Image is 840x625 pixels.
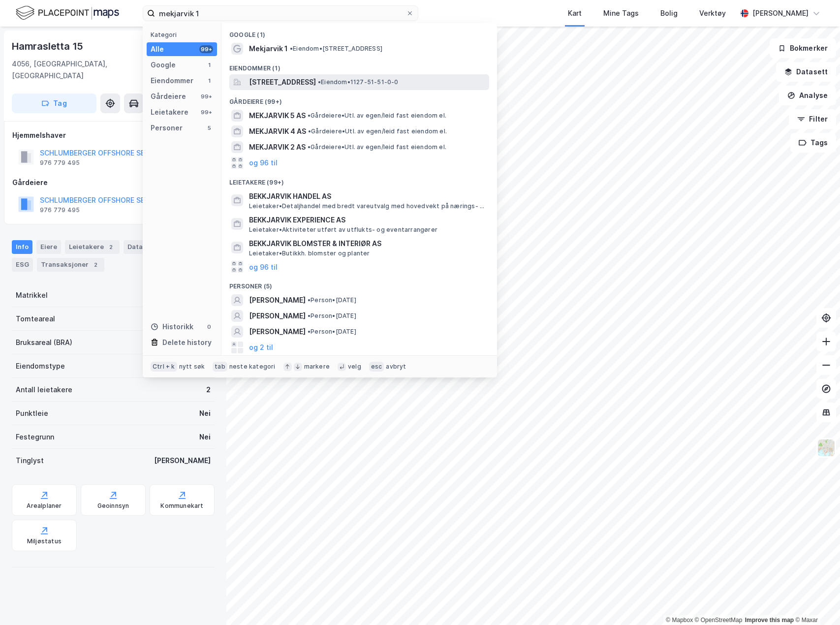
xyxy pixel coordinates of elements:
div: Leietakere [151,106,188,118]
div: Personer [151,122,183,134]
div: Bolig [660,7,678,19]
iframe: Chat Widget [791,578,840,625]
div: 2 [206,384,211,396]
div: 1 [205,77,213,85]
button: Tag [12,94,96,113]
div: Punktleie [16,407,48,419]
div: velg [348,363,361,371]
div: Nei [199,431,211,443]
span: Gårdeiere • Utl. av egen/leid fast eiendom el. [308,127,447,135]
div: Kart [568,7,582,19]
div: Tomteareal [16,313,55,325]
div: Info [12,240,32,254]
span: Gårdeiere • Utl. av egen/leid fast eiendom el. [308,143,446,151]
div: nytt søk [179,363,205,371]
span: MEKJARVIK 2 AS [249,141,306,153]
button: Tags [790,133,836,153]
span: • [308,296,311,304]
div: Festegrunn [16,431,54,443]
div: Geoinnsyn [97,502,129,510]
span: Leietaker • Detaljhandel med bredt vareutvalg med hovedvekt på nærings- og nytelsesmidler [249,202,487,210]
div: tab [213,362,227,372]
div: Hjemmelshaver [12,129,214,141]
div: 2 [106,242,116,252]
div: 99+ [199,108,213,116]
span: BEKKJARVIK BLOMSTER & INTERIØR AS [249,238,485,250]
div: Matrikkel [16,289,48,301]
span: [PERSON_NAME] [249,326,306,338]
button: og 96 til [249,261,278,273]
div: markere [304,363,330,371]
div: 976 779 495 [40,206,80,214]
button: og 96 til [249,157,278,169]
div: Antall leietakere [16,384,72,396]
div: Leietakere (99+) [221,171,497,188]
span: [STREET_ADDRESS] [249,76,316,88]
div: neste kategori [229,363,276,371]
div: Gårdeiere [12,177,214,188]
div: Gårdeiere (99+) [221,90,497,108]
div: Transaksjoner [37,258,104,272]
span: Gårdeiere • Utl. av egen/leid fast eiendom el. [308,112,446,120]
div: Kategori [151,31,217,38]
div: Eiendommer [151,75,193,87]
div: Eiendomstype [16,360,65,372]
div: 0 [205,323,213,331]
button: Analyse [779,86,836,105]
div: [PERSON_NAME] [752,7,809,19]
button: Bokmerker [770,38,836,58]
div: esc [369,362,384,372]
div: Bruksareal (BRA) [16,337,72,348]
span: • [290,45,293,52]
div: 99+ [199,93,213,100]
div: Nei [199,407,211,419]
span: Mekjarvik 1 [249,43,288,55]
div: Alle [151,43,164,55]
div: Leietakere [65,240,120,254]
span: • [308,312,311,319]
div: Historikk [151,321,193,333]
div: Eiendommer (1) [221,57,497,74]
span: BEKKJARVIK HANDEL AS [249,190,485,202]
span: • [308,143,311,151]
span: [PERSON_NAME] [249,310,306,322]
button: Datasett [776,62,836,82]
input: Søk på adresse, matrikkel, gårdeiere, leietakere eller personer [155,6,406,21]
span: Eiendom • [STREET_ADDRESS] [290,45,382,53]
div: Tinglyst [16,455,44,467]
div: 99+ [199,45,213,53]
span: Eiendom • 1127-51-51-0-0 [318,78,399,86]
div: ESG [12,258,33,272]
span: Person • [DATE] [308,312,356,320]
span: MEKJARVIK 5 AS [249,110,306,122]
span: BEKKJARVIK EXPERIENCE AS [249,214,485,226]
div: avbryt [386,363,406,371]
div: Google (1) [221,23,497,41]
img: Z [817,438,836,457]
span: • [318,78,321,86]
div: 1 [205,61,213,69]
div: 4056, [GEOGRAPHIC_DATA], [GEOGRAPHIC_DATA] [12,58,174,82]
div: Eiere [36,240,61,254]
div: 5 [205,124,213,132]
span: • [308,112,311,119]
div: Delete history [162,337,212,348]
span: Person • [DATE] [308,296,356,304]
div: Arealplaner [27,502,62,510]
span: Person • [DATE] [308,328,356,336]
div: Ctrl + k [151,362,177,372]
span: Leietaker • Aktiviteter utført av utflukts- og eventarrangører [249,226,437,234]
span: • [308,127,311,135]
button: og 2 til [249,342,273,353]
img: logo.f888ab2527a4732fd821a326f86c7f29.svg [16,4,119,22]
div: Google [151,59,176,71]
div: 976 779 495 [40,159,80,167]
a: Mapbox [666,617,693,624]
div: Datasett [124,240,160,254]
div: Personer (5) [221,275,497,292]
button: Filter [789,109,836,129]
div: Miljøstatus [27,537,62,545]
div: Mine Tags [603,7,639,19]
div: Kommunekart [160,502,203,510]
